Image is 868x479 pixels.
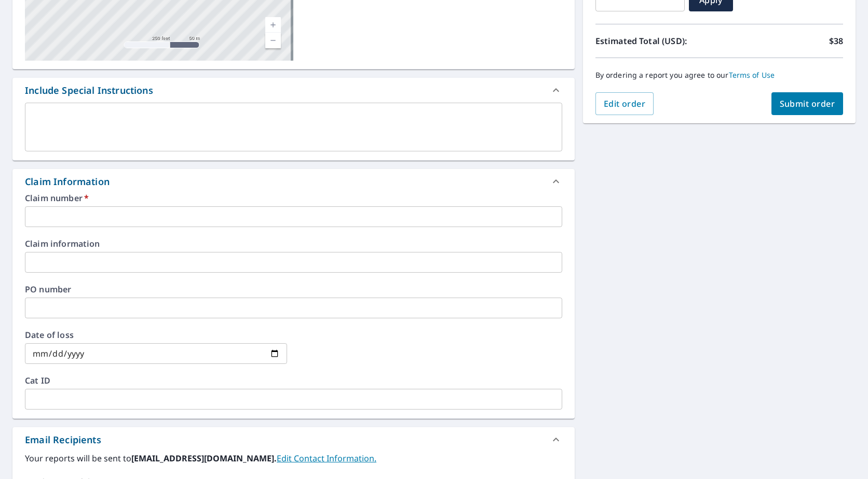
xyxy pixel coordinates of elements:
[25,239,562,248] label: Claim information
[595,71,843,80] p: By ordering a report you agree to our
[595,92,654,115] button: Edit order
[25,285,562,293] label: PO number
[25,331,287,339] label: Date of loss
[277,453,376,464] a: EditContactInfo
[25,175,110,189] div: Claim Information
[25,194,562,202] label: Claim number
[12,427,575,452] div: Email Recipients
[25,376,562,385] label: Cat ID
[25,83,153,97] div: Include Special Instructions
[25,433,101,447] div: Email Recipients
[25,452,562,464] label: Your reports will be sent to
[604,98,646,109] span: Edit order
[131,453,277,464] b: [EMAIL_ADDRESS][DOMAIN_NAME].
[265,17,281,33] a: Current Level 17, Zoom In
[595,35,720,47] p: Estimated Total (USD):
[771,92,844,115] button: Submit order
[12,169,575,194] div: Claim Information
[12,78,575,103] div: Include Special Instructions
[780,98,835,109] span: Submit order
[829,35,843,47] p: $38
[729,70,775,80] a: Terms of Use
[265,33,281,48] a: Current Level 17, Zoom Out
